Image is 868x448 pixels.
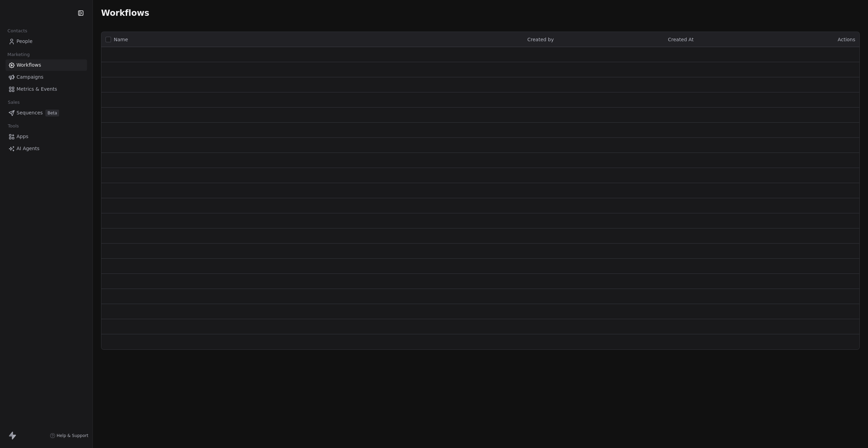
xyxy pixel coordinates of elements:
a: SequencesBeta [6,107,87,119]
a: People [6,36,87,47]
span: Sales [5,97,23,108]
a: Metrics & Events [6,83,87,95]
span: Beta [45,110,59,116]
span: AI Agents [17,145,40,152]
span: Metrics & Events [17,86,57,93]
span: People [17,38,33,45]
span: Campaigns [17,74,43,81]
span: Contacts [4,26,30,36]
a: Apps [6,131,87,142]
span: Workflows [101,8,149,18]
span: Workflows [17,61,41,69]
a: Help & Support [50,433,88,438]
span: Created At [668,37,694,42]
span: Name [114,36,128,43]
span: Sequences [17,109,43,116]
a: Campaigns [6,71,87,83]
span: Help & Support [57,433,88,438]
a: Workflows [6,59,87,71]
span: Created by [527,37,554,42]
span: Tools [5,121,22,131]
span: Actions [838,37,855,42]
span: Marketing [4,49,33,60]
span: Apps [17,133,29,140]
a: AI Agents [6,143,87,154]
